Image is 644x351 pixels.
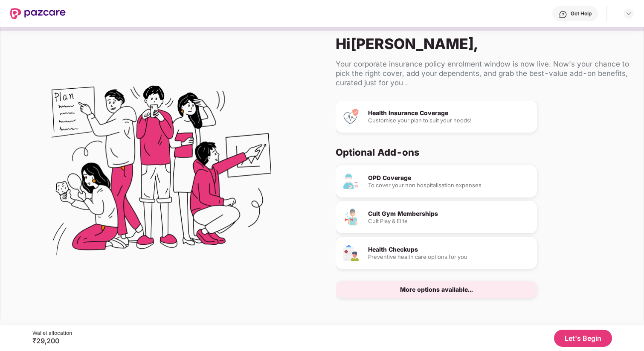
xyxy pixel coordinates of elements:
[368,254,530,260] div: Preventive health care options for you
[571,10,592,17] div: Get Help
[342,209,360,226] img: Cult Gym Memberships
[368,183,530,188] div: To cover your non hospitalisation expenses
[368,118,530,123] div: Customise your plan to suit your needs!
[554,330,612,347] button: Let's Begin
[52,64,271,283] img: Flex Benefits Illustration
[400,287,473,293] div: More options available...
[368,218,530,224] div: Cult Play & Elite
[32,336,72,345] div: ₹29,200
[342,108,360,125] img: Health Insurance Coverage
[368,175,530,181] div: OPD Coverage
[625,10,632,17] img: svg+xml;base64,PHN2ZyBpZD0iRHJvcGRvd24tMzJ4MzIiIHhtbG5zPSJodHRwOi8vd3d3LnczLm9yZy8yMDAwL3N2ZyIgd2...
[10,8,66,19] img: New Pazcare Logo
[368,211,530,217] div: Cult Gym Memberships
[368,247,530,252] div: Health Checkups
[336,146,623,158] div: Optional Add-ons
[342,173,360,190] img: OPD Coverage
[559,10,567,19] img: svg+xml;base64,PHN2ZyBpZD0iSGVscC0zMngzMiIgeG1sbnM9Imh0dHA6Ly93d3cudzMub3JnLzIwMDAvc3ZnIiB3aWR0aD...
[336,35,630,52] div: Hi [PERSON_NAME] ,
[368,110,530,116] div: Health Insurance Coverage
[32,330,72,336] div: Wallet allocation
[342,244,360,261] img: Health Checkups
[336,59,630,87] div: Your corporate insurance policy enrolment window is now live. Now's your chance to pick the right...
